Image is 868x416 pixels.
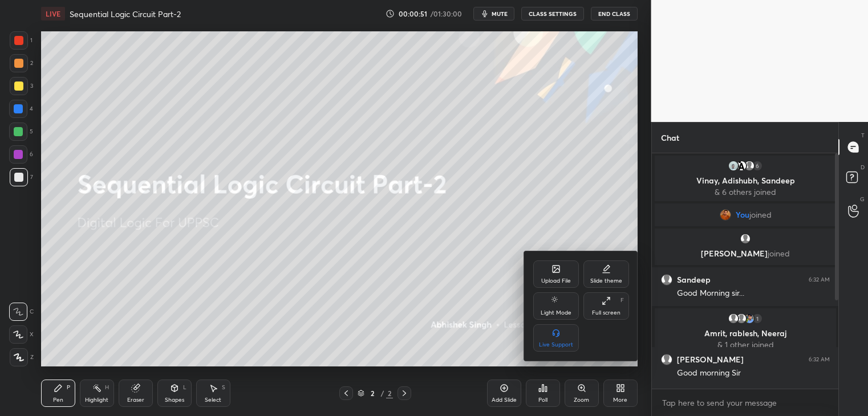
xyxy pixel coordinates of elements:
[620,297,624,303] div: F
[592,310,620,316] div: Full screen
[541,278,571,284] div: Upload File
[539,342,573,348] div: Live Support
[590,278,622,284] div: Slide theme
[541,310,571,316] div: Light Mode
